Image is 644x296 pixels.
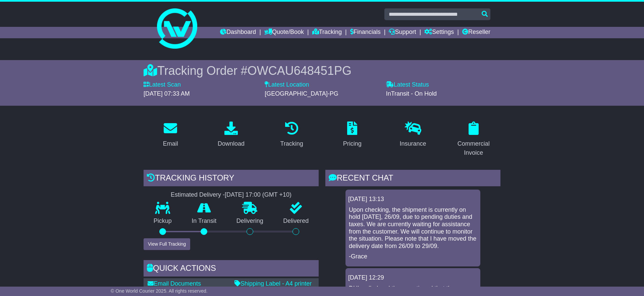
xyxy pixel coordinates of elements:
[111,288,208,294] span: © One World Courier 2025. All rights reserved.
[386,90,437,97] span: InTransit - On Hold
[226,217,273,225] p: Delivering
[386,81,429,89] label: Latest Status
[265,90,338,97] span: [GEOGRAPHIC_DATA]-PG
[144,63,500,78] div: Tracking Order #
[144,170,319,188] div: Tracking history
[273,217,319,225] p: Delivered
[446,119,500,160] a: Commercial Invoice
[350,27,381,38] a: Financials
[159,119,182,151] a: Email
[348,196,478,203] div: [DATE] 13:13
[343,139,362,148] div: Pricing
[451,139,496,157] div: Commercial Invoice
[144,217,182,225] p: Pickup
[144,260,319,278] div: Quick Actions
[220,27,256,38] a: Dashboard
[248,64,352,78] span: OWCAU648451PG
[163,139,178,148] div: Email
[395,119,430,151] a: Insurance
[264,27,304,38] a: Quote/Book
[462,27,490,38] a: Reseller
[144,191,319,199] div: Estimated Delivery -
[148,280,201,287] a: Email Documents
[144,90,190,97] span: [DATE] 07:33 AM
[276,119,308,151] a: Tracking
[144,238,190,250] button: View Full Tracking
[312,27,342,38] a: Tracking
[325,170,500,188] div: RECENT CHAT
[213,119,249,151] a: Download
[265,81,309,89] label: Latest Location
[280,139,303,148] div: Tracking
[225,191,291,199] div: [DATE] 17:00 (GMT +10)
[349,206,477,250] p: Upon checking, the shipment is currently on hold [DATE], 26/09, due to pending duties and taxes. ...
[218,139,245,148] div: Download
[348,274,478,282] div: [DATE] 12:29
[144,81,181,89] label: Latest Scan
[339,119,366,151] a: Pricing
[349,253,477,260] p: -Grace
[424,27,454,38] a: Settings
[234,280,312,287] a: Shipping Label - A4 printer
[399,139,426,148] div: Insurance
[182,217,227,225] p: In Transit
[389,27,416,38] a: Support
